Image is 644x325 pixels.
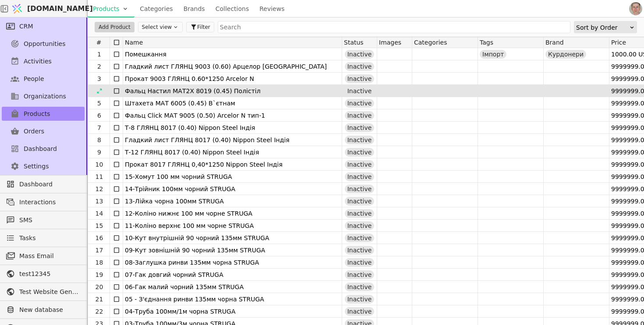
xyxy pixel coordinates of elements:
div: Імпорт [480,50,506,59]
div: Прокат 9003 ГЛЯНЦ 0.60*1250 Arcelor N [125,73,340,85]
div: 04-Труба 100мм/1м чорна STRUGA [125,305,340,318]
div: Inactive [345,99,375,108]
div: Т-8 ГЛЯНЦ 8017 (0.40) Nippon Steel Індія [125,122,340,134]
div: Sort by Order [576,21,629,34]
div: 21 [89,293,110,305]
a: Test Website General template [2,285,85,299]
div: Гладкий лист ГЛЯНЦ 9003 (0.60) Арцелор [GEOGRAPHIC_DATA] [125,60,340,73]
div: 8 [89,134,110,146]
div: 12 [89,183,110,195]
div: Inactive [345,270,375,279]
a: New database [2,303,85,317]
div: Inactive [345,74,375,83]
button: Add Product [95,22,134,32]
div: Inactive [345,123,375,132]
div: 12-Коліно нижнє 100 мм чорне STRUGA [125,207,340,220]
div: Прокат 8017 ГЛЯНЦ 0,40*1250 Nippon Steel Індія [125,158,340,171]
span: Interactions [19,198,80,207]
div: Гладкий лист ГЛЯНЦ 8017 (0.40) Nippon Steel Індія [125,134,340,146]
div: 10-Кут внутрішній 90 чорний 135мм STRUGA [125,232,340,244]
div: Штахета МАТ 6005 (0.45) В`єтнам [125,97,340,109]
div: 10 [89,158,110,171]
span: SMS [19,216,80,225]
div: 15 [89,220,110,232]
div: 18 [89,256,110,269]
div: Т-12 ГЛЯНЦ 8017 (0.40) Nippon Steel Індія [125,146,340,158]
span: Activities [24,57,52,66]
div: Фальц Сlick МАТ 9005 (0.50) Arcelor N тип-1 [125,109,340,122]
span: Orders [24,127,44,136]
span: Test Website General template [19,287,80,297]
div: 16 [89,232,110,244]
div: 17 [89,244,110,256]
div: 07-Гак довгий чорний STRUGA [125,269,340,281]
img: 1560949290925-CROPPED-IMG_0201-2-.jpg [629,2,642,15]
div: 20 [89,281,110,293]
a: Orders [2,124,85,138]
div: 13-Лійка чорна 100мм STRUGA [125,195,340,207]
a: Tasks [2,231,85,245]
a: CRM [2,19,85,33]
div: Inactive [345,185,375,193]
span: Settings [24,162,49,171]
div: 11-Коліно верхнє 100 мм чорне STRUGA [125,220,340,232]
div: Inactive [345,221,375,230]
a: test12345 [2,267,85,281]
span: test12345 [19,269,80,279]
a: SMS [2,213,85,227]
div: Inactive [345,209,375,218]
div: 09-Кут зовнішній 90 чорний 135мм STRUGA [125,244,340,256]
div: 22 [89,305,110,318]
span: New database [19,305,80,315]
div: 11 [89,171,110,183]
span: Opportunities [24,39,66,49]
div: # [88,37,110,48]
div: Помешкання [125,48,340,60]
img: Logo [11,0,24,17]
div: 1 [89,48,110,60]
span: Dashboard [24,144,57,154]
div: Inactive [345,234,375,242]
div: 9 [89,146,110,158]
span: Tasks [19,234,36,243]
span: People [24,74,44,84]
a: Organizations [2,89,85,103]
div: Inactive [345,160,375,169]
button: Filter [186,22,214,32]
span: Dashboard [19,180,80,189]
div: Inactive [345,246,375,255]
a: [DOMAIN_NAME] [9,0,88,17]
span: Status [344,39,364,46]
div: 14-Трійник 100мм чорний STRUGA [125,183,340,195]
span: Categories [414,39,447,46]
span: [DOMAIN_NAME] [27,3,93,14]
span: CRM [19,22,33,31]
a: Activities [2,54,85,68]
div: Inactive [345,87,375,95]
span: Organizations [24,92,66,101]
span: Tags [480,39,493,46]
div: Inactive [345,136,375,144]
div: 05 - З'єднання ринви 135мм чорна STRUGA [125,293,340,305]
a: Dashboard [2,142,85,156]
span: Brand [545,39,564,46]
input: Search [218,21,570,33]
div: Inactive [345,111,375,120]
span: Mass Email [19,252,80,261]
div: 6 [89,109,110,122]
div: Inactive [345,258,375,267]
div: Фальц Настил МАТ2Х 8019 (0.45) Полістіл [125,85,340,97]
div: 3 [89,73,110,85]
div: Inactive [345,50,375,59]
div: 19 [89,269,110,281]
span: Images [379,39,401,46]
div: 2 [89,60,110,73]
div: Inactive [345,295,375,304]
span: Price [611,39,626,46]
div: Курдонери [545,50,586,59]
div: 08-Заглушка ринви 135мм чорна STRUGA [125,256,340,269]
div: 14 [89,207,110,220]
div: 7 [89,122,110,134]
div: Inactive [345,283,375,291]
div: Inactive [345,62,375,71]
